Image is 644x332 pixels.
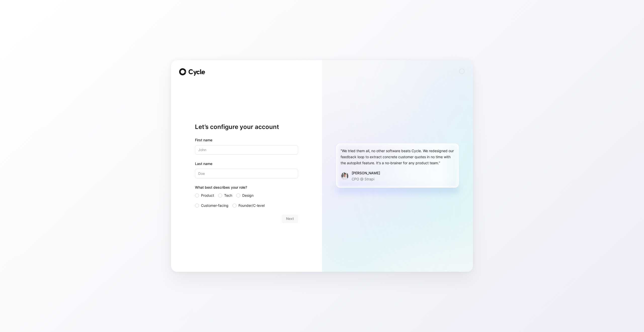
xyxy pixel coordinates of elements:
div: “We tried them all, no other software beats Cycle. We redesigned our feedback loop to extract con... [341,148,454,166]
h1: Let’s configure your account [195,123,298,131]
p: CPO @ Strapi [352,176,380,182]
input: Doe [195,169,298,178]
span: Founder/C-level [238,203,265,209]
label: Last name [195,161,298,167]
input: John [195,145,298,155]
span: Customer-facing [201,203,228,209]
div: First name [195,137,298,143]
span: Design [242,192,254,198]
div: [PERSON_NAME] [352,170,380,176]
span: Product [201,192,214,198]
div: What best describes your role? [195,184,298,192]
span: Tech [224,192,232,198]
